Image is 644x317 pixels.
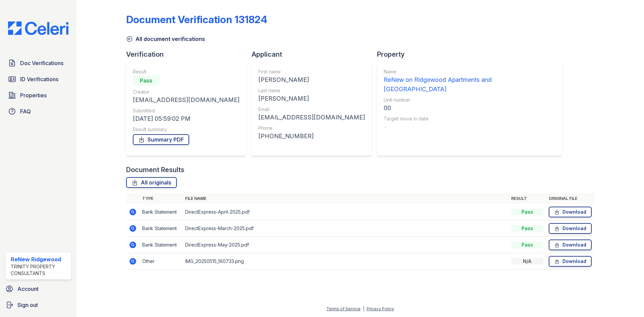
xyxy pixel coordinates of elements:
[363,306,364,311] div: |
[126,50,252,59] div: Verification
[140,193,182,204] th: Type
[133,107,239,114] div: Submitted
[258,68,365,75] div: First name
[549,256,592,267] a: Download
[258,87,365,94] div: Last name
[511,258,543,265] div: N/A
[549,240,592,250] a: Download
[384,68,555,94] a: Name ReNew on Ridgewood Apartments and [GEOGRAPHIC_DATA]
[5,56,71,70] a: Doc Verifications
[546,193,594,204] th: Original file
[182,253,508,270] td: IMG_20250515_160733.png
[126,177,177,188] a: All originals
[616,290,637,310] iframe: chat widget
[511,242,543,248] div: Pass
[133,95,239,105] div: [EMAIL_ADDRESS][DOMAIN_NAME]
[133,126,239,133] div: Result summary
[182,204,508,220] td: DirectExpress-April-2025.pdf
[133,114,239,123] div: [DATE] 05:59:02 PM
[384,97,555,103] div: Unit number
[182,237,508,253] td: DirectExpress-May-2025.pdf
[511,225,543,232] div: Pass
[182,193,508,204] th: File name
[5,89,71,102] a: Properties
[258,113,365,122] div: [EMAIL_ADDRESS][DOMAIN_NAME]
[384,103,555,113] div: 00
[17,285,39,293] span: Account
[140,253,182,270] td: Other
[326,306,361,311] a: Terms of Service
[133,89,239,95] div: Creator
[3,298,74,312] a: Sign out
[258,94,365,103] div: [PERSON_NAME]
[11,255,68,263] div: ReNew Ridgewood
[511,209,543,215] div: Pass
[384,122,555,131] div: -
[20,59,63,67] span: Doc Verifications
[384,115,555,122] div: Target move in date
[384,68,555,75] div: Name
[133,68,239,75] div: Result
[11,263,68,277] div: Trinity Property Consultants
[133,75,160,86] div: Pass
[133,134,189,145] a: Summary PDF
[377,50,568,59] div: Property
[5,72,71,86] a: ID Verifications
[549,223,592,234] a: Download
[258,131,365,141] div: [PHONE_NUMBER]
[126,35,205,43] a: All document verifications
[20,91,47,99] span: Properties
[140,204,182,220] td: Bank Statement
[3,21,74,35] img: CE_Logo_Blue-a8612792a0a2168367f1c8372b55b34899dd931a85d93a1a3d3e32e68fde9ad4.png
[508,193,546,204] th: Result
[20,107,31,115] span: FAQ
[126,165,184,174] div: Document Results
[140,237,182,253] td: Bank Statement
[367,306,394,311] a: Privacy Policy
[384,75,555,94] div: ReNew on Ridgewood Apartments and [GEOGRAPHIC_DATA]
[258,125,365,131] div: Phone
[20,75,58,83] span: ID Verifications
[140,220,182,237] td: Bank Statement
[258,106,365,113] div: Email
[549,207,592,217] a: Download
[258,75,365,85] div: [PERSON_NAME]
[126,13,267,25] div: Document Verification 131824
[182,220,508,237] td: DirectExpress-March-2025.pdf
[5,105,71,118] a: FAQ
[3,282,74,296] a: Account
[252,50,377,59] div: Applicant
[17,301,38,309] span: Sign out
